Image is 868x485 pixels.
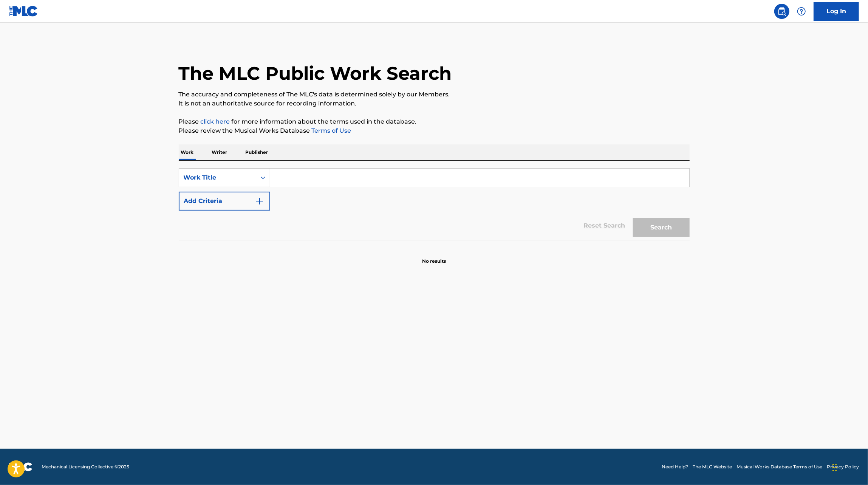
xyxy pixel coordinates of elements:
[210,144,230,160] p: Writer
[814,2,859,21] a: Log In
[179,144,196,160] p: Work
[179,90,690,99] p: The accuracy and completeness of The MLC's data is determined solely by our Members.
[736,463,822,470] a: Musical Works Database Terms of Use
[179,62,452,85] h1: The MLC Public Work Search
[777,7,786,16] img: search
[179,99,690,108] p: It is not an authoritative source for recording information.
[832,456,837,479] div: Arrastrar
[179,126,690,135] p: Please review the Musical Works Database
[830,449,868,485] iframe: Chat Widget
[184,173,252,182] div: Work Title
[179,168,690,241] form: Search Form
[9,462,32,471] img: logo
[422,249,446,265] p: No results
[774,4,789,19] a: Public Search
[827,463,859,470] a: Privacy Policy
[179,117,690,126] p: Please for more information about the terms used in the database.
[794,4,809,19] div: Help
[693,463,732,470] a: The MLC Website
[830,449,868,485] div: Widget de chat
[9,6,38,17] img: MLC Logo
[42,463,129,470] span: Mechanical Licensing Collective © 2025
[662,463,688,470] a: Need Help?
[243,144,271,160] p: Publisher
[310,127,351,134] a: Terms of Use
[201,118,230,125] a: click here
[179,192,270,211] button: Add Criteria
[255,197,264,206] img: 9d2ae6d4665cec9f34b9.svg
[797,7,806,16] img: help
